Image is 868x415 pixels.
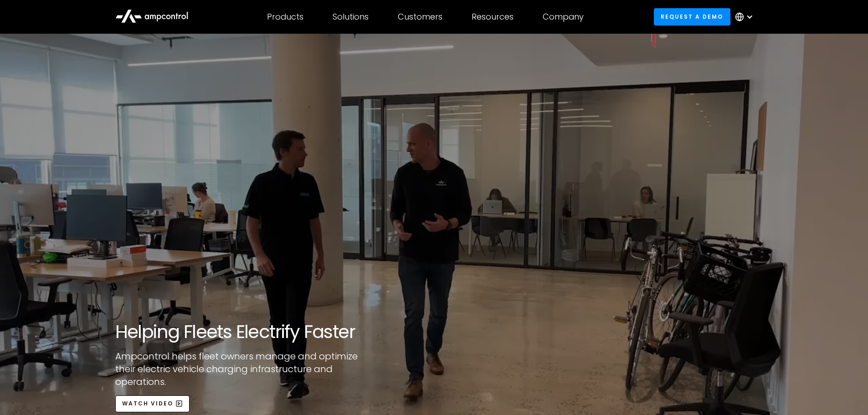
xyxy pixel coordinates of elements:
[398,12,442,22] div: Customers
[543,12,584,22] div: Company
[472,12,514,22] div: Resources
[654,8,730,25] a: Request a demo
[267,12,303,22] div: Products
[333,12,369,22] div: Solutions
